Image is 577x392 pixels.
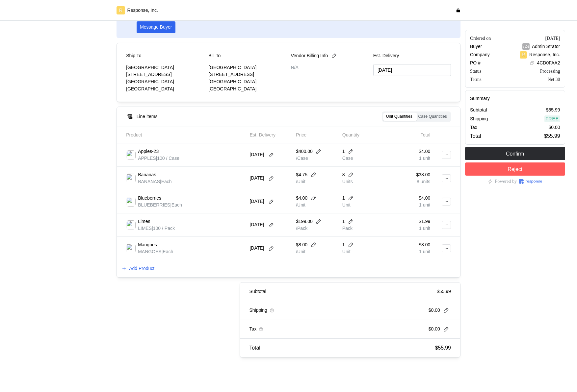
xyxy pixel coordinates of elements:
p: [DATE] [249,198,264,205]
p: [GEOGRAPHIC_DATA] [208,78,286,86]
p: 1 [342,148,345,155]
span: MANGOES [138,249,162,254]
p: [GEOGRAPHIC_DATA] [126,64,204,71]
p: $0.00 [548,124,560,131]
p: Total [249,344,260,352]
p: Apples-23 [138,148,159,155]
p: [STREET_ADDRESS] [208,71,286,78]
p: $8.00 [296,241,307,249]
p: 1 unit [419,248,430,256]
p: $1.99 [419,218,430,225]
p: Reject [508,165,522,173]
p: Response, Inc. [127,7,158,14]
p: 1 unit [419,155,430,162]
h5: Line items [137,113,158,120]
p: Blueberries [138,195,161,202]
p: Shipping [249,307,267,314]
p: [GEOGRAPHIC_DATA] [126,78,204,86]
p: Tax [470,124,477,131]
p: [GEOGRAPHIC_DATA] [126,86,204,93]
p: /Unit [296,178,305,185]
p: Price [296,132,306,139]
p: Confirm [506,150,524,158]
button: Message Buyer [137,21,175,33]
div: [DATE] [545,35,560,42]
p: 8 units [416,178,430,185]
p: [STREET_ADDRESS] [126,71,204,78]
span: Case Quantities [418,114,447,119]
span: | Each [160,179,172,184]
p: 8 [342,171,345,179]
img: 3411f5b5-0dfe-41c0-b343-2f2a1f1c07d0.jpeg [126,197,136,207]
p: $4.00 [419,195,430,202]
p: Case [342,155,353,162]
p: [DATE] [249,175,264,182]
button: Reject [465,162,565,176]
p: 1 [342,241,345,249]
p: Total [470,132,481,140]
p: Est. Delivery [249,132,275,139]
span: LIMES [138,226,152,231]
p: $8.00 [419,241,430,249]
p: $55.99 [544,132,560,140]
p: [DATE] [249,151,264,159]
span: | Each [170,202,182,208]
div: Processing [540,68,560,75]
p: Total [421,132,431,139]
p: Admin Strator [532,43,560,50]
p: Pack [342,225,353,232]
p: Vendor Billing Info [291,52,328,60]
img: d3ac4687-b242-4948-a6d1-30de9b2d8823.jpeg [126,244,136,253]
p: 4CD0FAA2 [537,60,560,67]
p: Unit [342,202,351,209]
p: PO # [470,60,481,67]
p: $55.99 [437,288,451,295]
p: $4.75 [296,171,307,179]
span: BLUEBERRIES [138,202,170,208]
p: $38.00 [416,171,430,179]
p: /Case [296,155,308,162]
p: Free [545,115,559,123]
p: /Pack [296,225,307,232]
div: Terms [470,76,482,83]
p: Bill To [208,52,221,60]
p: Subtotal [249,288,266,295]
img: 7fc5305e-63b1-450a-be29-3b92a3c460e1.jpeg [126,174,136,183]
p: N/A [291,64,369,71]
p: Tax [249,326,256,333]
p: $0.00 [429,307,440,314]
p: Shipping [470,115,488,123]
p: $400.00 [296,148,313,155]
p: Company [470,51,490,59]
p: $55.99 [435,344,451,352]
p: Bananas [138,171,156,179]
p: Quantity [342,132,359,139]
span: Unit Quantities [386,114,412,119]
span: APPLES [138,156,156,161]
p: $55.99 [546,107,560,114]
button: Confirm [465,147,565,160]
p: 1 [342,195,345,202]
p: Units [342,178,353,185]
p: Buyer [470,43,482,50]
p: Est. Delivery [373,52,451,60]
p: 1 unit [419,225,430,232]
p: Product [126,132,142,139]
p: Powered by [495,178,517,185]
p: Ship To [126,52,141,60]
img: 29780183-c746-4735-a374-28020c9cc1cd.jpeg [126,150,136,160]
div: Net 30 [548,76,560,83]
span: BANANAS [138,179,160,184]
span: | Each [162,249,173,254]
p: /Unit [296,248,305,256]
p: R [119,7,122,14]
p: Add Product [129,265,154,272]
p: Mangoes [138,241,157,249]
input: MM/DD/YYYY [373,64,451,76]
div: Status [470,68,481,75]
img: 0568abf3-1ba1-406c-889f-3402a974d107.jpeg [126,220,136,230]
p: AS [523,43,529,50]
span: | 100 / Case [156,156,179,161]
p: Response, Inc. [529,51,560,59]
p: /Unit [296,202,305,209]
